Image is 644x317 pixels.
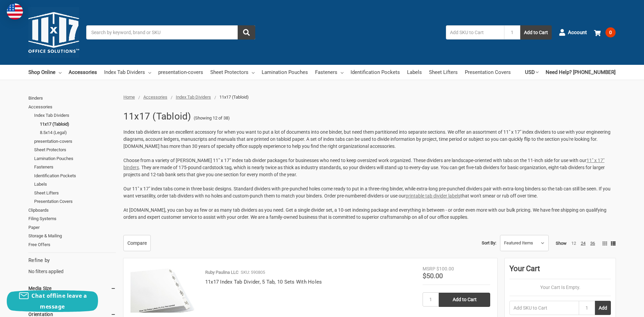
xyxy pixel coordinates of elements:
p: Ruby Paulina LLC [205,269,238,276]
span: Account [568,29,587,36]
a: Shop Online [28,65,62,80]
a: 0 [594,24,616,41]
a: Index Tab Dividers [104,65,151,80]
span: (Showing 12 of 38) [194,115,230,122]
div: Your Cart [509,263,611,279]
p: Your Cart Is Empty. [509,284,611,291]
a: Lamination Pouches [34,154,116,163]
a: Labels [34,180,116,189]
button: Add to Cart [520,25,552,39]
a: Sheet Lifters [429,65,458,80]
a: Fasteners [315,65,343,80]
a: Labels [407,65,422,80]
p: SKU: 590805 [241,269,265,276]
p: Choose from a variety of [PERSON_NAME] 11" x 17" index tab divider packages for businesses who ne... [123,157,616,178]
a: Account [559,24,587,41]
a: Free Offers [28,240,116,249]
a: Identification Pockets [34,171,116,180]
a: Fasteners [34,163,116,171]
a: presentation-covers [158,65,203,80]
img: 11x17 Index Tab Divider, 5 Tab, 10 Sets With Holes [130,265,198,312]
img: duty and tax information for United States [7,3,23,20]
span: $50.00 [423,272,443,280]
p: Our 11" x 17" index tabs come in three basic designs. Standard dividers with pre-punched holes co... [123,185,616,200]
a: Index Tab Dividers [34,111,116,120]
a: Accessories [69,65,97,80]
p: At [DOMAIN_NAME], you can buy as few or as many tab dividers as you need. Get a single divider se... [123,207,616,221]
h5: Refine by [28,257,116,264]
span: Show [556,241,567,246]
a: Index Tab Dividers [176,95,211,100]
a: Sheet Protectors [34,146,116,154]
input: Add to Cart [439,293,490,307]
a: Paper [28,223,116,232]
a: Clipboards [28,206,116,215]
div: MSRP [423,265,435,272]
h1: 11x17 (Tabloid) [123,108,191,125]
a: Accessories [28,103,116,111]
h5: Media Size [28,284,116,292]
a: 24 [581,241,586,246]
span: 0 [605,27,616,37]
a: 11x17 (Tabloid) [40,120,116,129]
a: 36 [590,241,595,246]
span: 11x17 (Tabloid) [219,95,249,100]
p: Index tab dividers are an excellent accessory for when you want to put a lot of documents into on... [123,129,616,150]
label: Sort By: [482,238,496,248]
a: printable tab divider labels [406,193,460,199]
a: Need Help? [PHONE_NUMBER] [546,65,616,80]
a: Storage & Mailing [28,232,116,240]
a: Binders [28,94,116,103]
button: Chat offline leave a message [7,290,98,312]
span: Chat offline leave a message [31,292,87,310]
a: Compare [123,235,151,251]
iframe: Google Customer Reviews [588,299,644,317]
a: presentation-covers [34,137,116,146]
input: Add SKU to Cart [509,301,579,315]
a: Filing Systems [28,214,116,223]
a: Presentation Covers [34,197,116,206]
input: Search by keyword, brand or SKU [86,25,255,39]
a: Presentation Covers [465,65,511,80]
a: Home [123,95,135,100]
a: Sheet Lifters [34,189,116,197]
a: Lamination Pouches [262,65,308,80]
input: Add SKU to Cart [446,25,504,39]
span: $100.00 [436,266,454,271]
div: No filters applied [28,257,116,275]
a: Sheet Protectors [210,65,255,80]
a: USD [525,65,539,80]
a: 12 [571,241,576,246]
a: Accessories [143,95,167,100]
a: 8.5x14 (Legal) [40,128,116,137]
a: Identification Pockets [351,65,400,80]
a: 11x17 Index Tab Divider, 5 Tab, 10 Sets With Holes [205,279,322,285]
img: 11x17.com [28,7,79,58]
